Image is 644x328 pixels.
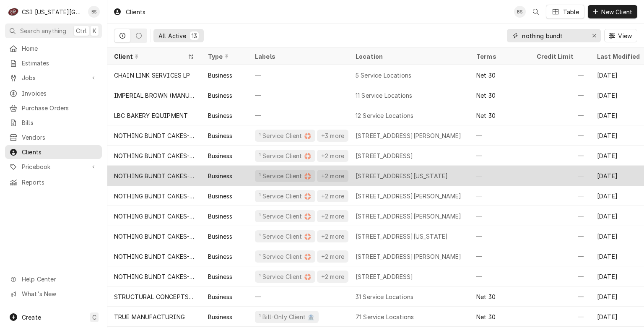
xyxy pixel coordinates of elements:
[22,275,97,284] span: Help Center
[476,312,496,321] div: Net 30
[320,151,345,160] div: +2 more
[114,111,188,120] div: LBC BAKERY EQUIPMENT
[470,166,530,186] div: —
[114,232,195,241] div: NOTHING BUNDT CAKES-NORTH KC
[476,52,522,61] div: Terms
[320,212,345,221] div: +2 more
[356,91,412,100] div: 11 Service Locations
[208,192,232,200] div: Business
[208,91,232,100] div: Business
[530,85,590,105] div: —
[114,172,195,180] div: NOTHING BUNDT CAKES-BROOKSIDE
[470,125,530,146] div: —
[530,166,590,186] div: —
[530,65,590,85] div: —
[5,175,102,189] a: Reports
[258,192,312,200] div: ¹ Service Client 🛟
[356,212,462,221] div: [STREET_ADDRESS][PERSON_NAME]
[320,272,345,281] div: +2 more
[356,131,462,140] div: [STREET_ADDRESS][PERSON_NAME]
[5,272,102,286] a: Go to Help Center
[320,192,345,200] div: +2 more
[258,212,312,221] div: ¹ Service Client 🛟
[22,8,83,16] div: CSI [US_STATE][GEOGRAPHIC_DATA]
[600,8,634,16] span: New Client
[356,312,414,321] div: 71 Service Locations
[530,125,590,146] div: —
[255,52,342,61] div: Labels
[20,26,66,35] span: Search anything
[530,226,590,246] div: —
[356,192,462,200] div: [STREET_ADDRESS][PERSON_NAME]
[320,232,345,241] div: +2 more
[476,71,496,80] div: Net 30
[114,312,185,321] div: TRUE MANUFACTURING
[5,42,102,55] a: Home
[208,151,232,160] div: Business
[470,266,530,286] div: —
[356,252,462,261] div: [STREET_ADDRESS][PERSON_NAME]
[476,91,496,100] div: Net 30
[530,186,590,206] div: —
[208,312,232,321] div: Business
[22,133,98,142] span: Vendors
[114,52,186,61] div: Client
[476,111,496,120] div: Net 30
[356,232,448,241] div: [STREET_ADDRESS][US_STATE]
[476,292,496,301] div: Net 30
[114,192,195,200] div: NOTHING BUNDT CAKES-LEES SUMMIT
[320,252,345,261] div: +2 more
[248,286,349,307] div: —
[192,31,197,40] div: 13
[5,101,102,115] a: Purchase Orders
[22,104,98,112] span: Purchase Orders
[22,89,98,98] span: Invoices
[22,314,41,321] span: Create
[114,151,195,160] div: NOTHING BUNDT CAKES-[GEOGRAPHIC_DATA]
[563,8,579,16] div: Table
[588,5,637,18] button: New Client
[22,118,98,127] span: Bills
[356,272,413,281] div: [STREET_ADDRESS]
[208,272,232,281] div: Business
[522,29,585,42] input: Keyword search
[258,151,312,160] div: ¹ Service Client 🛟
[470,186,530,206] div: —
[208,52,240,61] div: Type
[356,71,411,80] div: 5 Service Locations
[114,272,195,281] div: NOTHING BUNDT CAKES-SHAWNEE
[93,26,96,35] span: K
[208,172,232,180] div: Business
[208,232,232,241] div: Business
[208,212,232,221] div: Business
[22,73,85,82] span: Jobs
[92,313,96,322] span: C
[5,287,102,301] a: Go to What's New
[470,246,530,266] div: —
[208,111,232,120] div: Business
[258,232,312,241] div: ¹ Service Client 🛟
[22,178,98,187] span: Reports
[88,6,100,18] div: Brent Seaba's Avatar
[22,148,98,156] span: Clients
[587,29,601,42] button: Erase input
[5,56,102,70] a: Estimates
[248,65,349,85] div: —
[616,31,634,40] span: View
[470,226,530,246] div: —
[530,105,590,125] div: —
[208,252,232,261] div: Business
[258,312,315,321] div: ¹ Bill-Only Client 🏦
[5,160,102,174] a: Go to Pricebook
[114,212,195,221] div: NOTHING BUNDT CAKES-LIBERTY
[114,131,195,140] div: NOTHING BUNDT CAKES-[PERSON_NAME]
[248,85,349,105] div: —
[514,6,526,18] div: Brent Seaba's Avatar
[530,266,590,286] div: —
[258,172,312,180] div: ¹ Service Client 🛟
[529,5,543,18] button: Open search
[76,26,87,35] span: Ctrl
[597,52,642,61] div: Last Modified
[530,206,590,226] div: —
[8,6,19,18] div: CSI Kansas City's Avatar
